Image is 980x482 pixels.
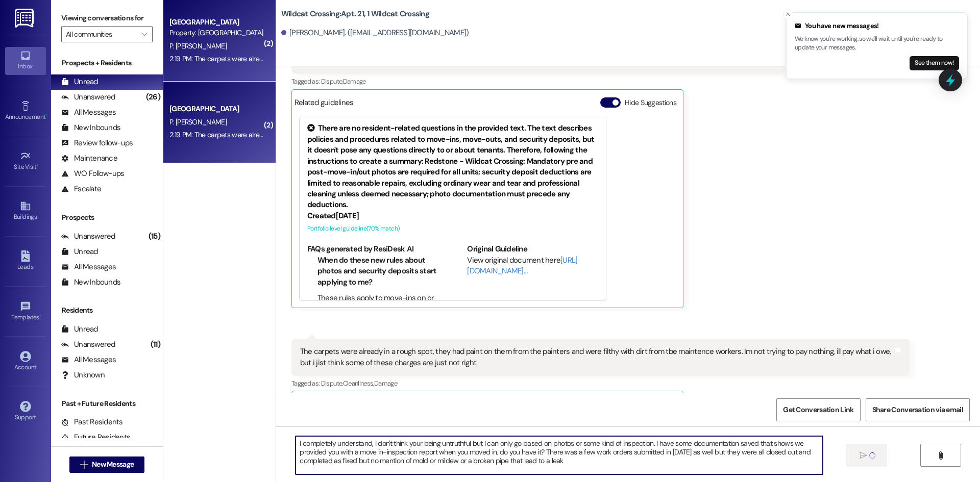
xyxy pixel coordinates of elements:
[141,30,147,38] i: 
[39,312,41,319] span: •
[5,398,46,425] a: Support
[374,379,397,388] span: Damage
[169,117,227,126] span: P. [PERSON_NAME]
[343,379,374,388] span: Cleanliness ,
[307,211,598,221] div: Created [DATE]
[80,461,88,469] i: 
[467,244,527,254] b: Original Guideline
[61,168,124,179] div: WO Follow-ups
[61,277,120,288] div: New Inbounds
[61,107,116,118] div: All Messages
[5,197,46,225] a: Buildings
[61,184,101,194] div: Escalate
[169,17,264,28] div: [GEOGRAPHIC_DATA]
[61,339,115,350] div: Unanswered
[169,104,264,114] div: [GEOGRAPHIC_DATA]
[51,58,163,68] div: Prospects + Residents
[321,379,343,388] span: Dispute ,
[467,255,577,276] a: [URL][DOMAIN_NAME]…
[795,21,959,31] div: You have new messages!
[45,112,47,119] span: •
[317,293,438,337] li: These rules apply to move-ins on or after [DATE]. If you move in before that date, the current ru...
[795,35,959,53] p: We know you're working, so we'll wait until you're ready to update your messages.
[61,246,98,257] div: Unread
[5,298,46,325] a: Templates •
[148,337,163,352] div: (11)
[69,456,145,473] button: New Message
[307,244,413,254] b: FAQs generated by ResiDesk AI
[321,77,343,86] span: Dispute ,
[307,123,598,210] div: There are no resident-related questions in the provided text. The text describes policies and pro...
[5,247,46,275] a: Leads
[169,54,897,63] div: 2:19 PM: The carpets were already in a rough spot, they had paint on them from the painters and w...
[467,255,598,277] div: View original document here
[61,417,123,427] div: Past Residents
[5,348,46,375] a: Account
[61,370,105,380] div: Unknown
[92,459,134,470] span: New Message
[61,92,115,103] div: Unanswered
[317,255,438,288] li: When do these new rules about photos and security deposits start applying to me?
[169,28,264,38] div: Property: [GEOGRAPHIC_DATA]
[15,9,36,28] img: ResiDesk Logo
[61,231,115,242] div: Unanswered
[776,398,860,421] button: Get Conversation Link
[937,451,944,460] i: 
[307,223,598,234] div: Portfolio level guideline ( 70 % match)
[860,451,867,460] i: 
[61,324,98,335] div: Unread
[872,404,963,415] span: Share Conversation via email
[51,398,163,409] div: Past + Future Residents
[61,138,133,148] div: Review follow-ups
[51,305,163,316] div: Residents
[51,212,163,223] div: Prospects
[5,147,46,175] a: Site Visit •
[281,28,469,38] div: [PERSON_NAME]. ([EMAIL_ADDRESS][DOMAIN_NAME])
[5,47,46,74] a: Inbox
[910,56,959,70] button: See them now!
[61,262,116,272] div: All Messages
[296,436,822,474] textarea: I completely understand, I don't think your being untruthful but I can only go based on photos or...
[61,354,116,365] div: All Messages
[61,432,130,443] div: Future Residents
[143,89,163,105] div: (26)
[291,74,785,89] div: Tagged as:
[169,41,227,50] span: P. [PERSON_NAME]
[300,346,893,368] div: The carpets were already in a rough spot, they had paint on them from the painters and were filth...
[866,398,970,421] button: Share Conversation via email
[783,404,853,415] span: Get Conversation Link
[783,9,793,19] button: Close toast
[61,122,120,133] div: New Inbounds
[66,26,136,42] input: All communities
[61,10,153,26] label: Viewing conversations for
[295,97,354,112] div: Related guidelines
[61,77,98,87] div: Unread
[281,9,429,19] b: Wildcat Crossing: Apt. 21, 1 Wildcat Crossing
[61,153,117,164] div: Maintenance
[37,162,38,169] span: •
[291,376,910,391] div: Tagged as:
[146,229,163,244] div: (15)
[169,130,897,139] div: 2:19 PM: The carpets were already in a rough spot, they had paint on them from the painters and w...
[343,77,366,86] span: Damage
[625,97,676,108] label: Hide Suggestions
